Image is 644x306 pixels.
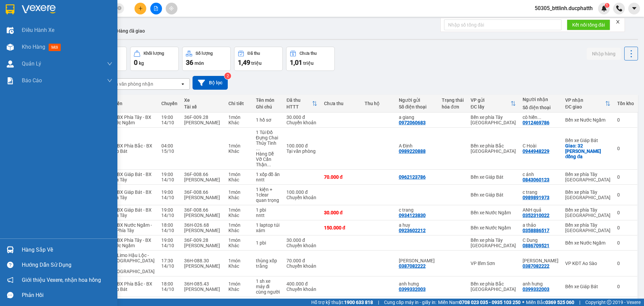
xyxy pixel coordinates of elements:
div: Chuyển khoản [286,243,317,248]
div: 14/10 [161,287,177,292]
div: Bến xe Nước Ngầm [565,117,610,123]
div: Khác [228,243,249,248]
div: VP gửi [471,97,511,103]
span: Báo cáo [22,76,42,85]
div: a huy [399,222,435,228]
span: close-circle [117,5,121,12]
div: cô hiền 0342271386 [523,115,558,120]
div: Chuyển khoản [286,120,317,125]
div: c trang [523,189,558,195]
div: anh hưng [399,281,435,287]
div: [PERSON_NAME] [184,287,222,292]
div: 1 sh xe máy đi cùng người [256,278,280,295]
div: 04:00 [161,143,177,148]
button: Đã thu1,49 triệu [234,47,283,71]
div: 14/10 [161,243,177,248]
div: Bến xe phía Tây [GEOGRAPHIC_DATA] [565,189,610,200]
th: Toggle SortBy [467,95,519,113]
span: 4.2 BX Giáp Bát - BX Phía Tây [109,189,152,200]
div: [PERSON_NAME] [184,177,222,182]
div: Hàng sắp về [22,245,112,255]
div: 1 kiện + 1clear quan trọng [256,187,280,203]
div: 70.000 đ [286,258,317,263]
span: 2.1 BX Phía Bắc - BX Giáp Bát [109,281,152,292]
div: Bến xe phía Tây [GEOGRAPHIC_DATA] [565,222,610,233]
div: 0 [617,146,634,151]
span: down [107,61,112,67]
div: anh hưng [523,281,558,287]
div: 1 món [228,207,249,213]
div: 1 hồ sơ [256,117,280,123]
span: copyright [607,300,611,305]
div: Tại văn phòng [286,148,317,154]
div: Người nhận [523,97,558,102]
div: 1 món [228,143,249,148]
div: 30.000 đ [286,237,317,243]
div: 0972060683 [399,120,426,125]
div: Tên món [256,97,280,103]
svg: open [180,81,185,87]
img: warehouse-icon [7,246,14,253]
div: Khác [228,263,249,269]
div: Bến xe Nước Ngầm [471,225,516,230]
div: 1 món [228,189,249,195]
img: phone-icon [616,5,622,11]
span: message [7,292,13,298]
th: Toggle SortBy [283,95,320,113]
span: 1,01 [290,58,302,67]
div: 1 pbi [256,207,280,213]
div: [PERSON_NAME] [184,228,222,233]
div: ANH quả [523,207,558,213]
div: Chọn văn phòng nhận [107,81,153,87]
span: | [579,299,580,306]
span: mới [49,44,61,51]
div: 18:00 [161,281,177,287]
div: Bến xe phía Bắc [GEOGRAPHIC_DATA] [471,281,516,292]
div: Tuyến [109,101,155,106]
div: 0912469786 [523,120,549,125]
div: Đã thu [286,97,312,103]
div: Chi tiết [228,101,249,106]
div: [PERSON_NAME] [184,263,222,269]
button: Nhập hàng [587,48,621,60]
div: Số lượng [196,51,213,56]
img: solution-icon [7,77,14,84]
div: C Dung [523,237,558,243]
div: Khác [228,228,249,233]
div: 17:30 [161,258,177,263]
div: 19:00 [161,189,177,195]
div: ĐC lấy [471,104,511,110]
img: warehouse-icon [7,60,14,68]
div: 70.000 đ [324,174,358,180]
div: 0399332003 [399,287,426,292]
div: VP nhận [565,97,605,103]
div: Xe [184,97,222,103]
div: 0 [617,284,634,289]
div: a thảo [523,222,558,228]
button: aim [166,3,177,14]
div: 18:00 [161,222,177,228]
div: Chuyến [161,101,177,106]
img: warehouse-icon [7,27,14,34]
span: Kết nối tổng đài [572,21,605,29]
div: 14/10 [161,177,177,182]
div: 0989891973 [523,195,549,200]
div: ĐC giao [565,104,605,110]
div: 1 món [228,237,249,243]
span: 4.2 BX Giáp Bát - BX Phía Tây [109,207,152,218]
div: Tồn kho [617,101,634,106]
div: 100.000 đ [286,189,317,195]
span: ... [537,115,541,120]
div: 19:00 [161,207,177,213]
span: | [378,299,379,306]
div: Số điện thoại [523,105,558,110]
strong: 1900 633 818 [344,300,373,305]
div: 14/10 [161,195,177,200]
span: Kho hàng [22,44,45,50]
span: close-circle [117,6,121,10]
div: 14/10 [161,213,177,218]
div: 0 [617,174,634,180]
span: 7.1 Limo Hậu Lộc - [GEOGRAPHIC_DATA] - [GEOGRAPHIC_DATA] [109,253,155,274]
span: Quản Lý [22,59,41,68]
div: Bến xe Giáp Bát [471,174,516,180]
